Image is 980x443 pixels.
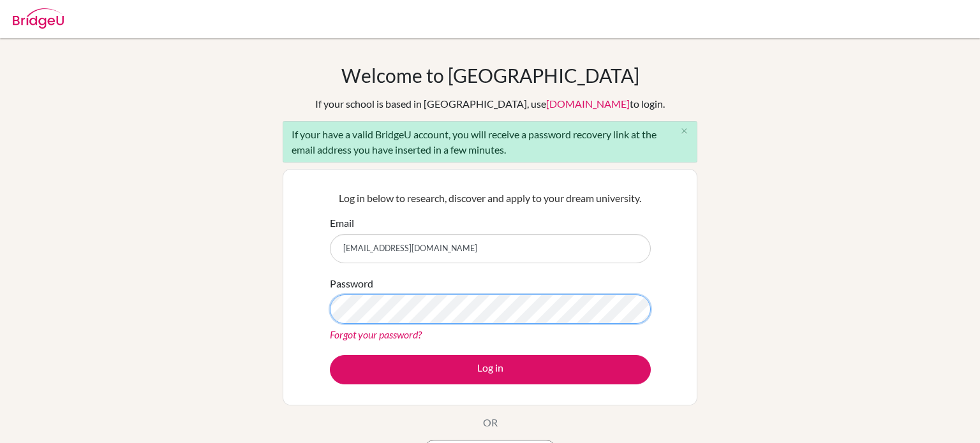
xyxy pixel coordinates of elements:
[483,415,498,430] p: OR
[330,215,354,231] label: Email
[330,355,651,384] button: Log in
[679,126,689,136] i: close
[341,64,639,87] h1: Welcome to [GEOGRAPHIC_DATA]
[330,276,373,291] label: Password
[671,122,697,141] button: Close
[330,328,422,340] a: Forgot your password?
[546,98,630,110] a: [DOMAIN_NAME]
[315,96,665,112] div: If your school is based in [GEOGRAPHIC_DATA], use to login.
[13,8,64,29] img: Bridge-U
[330,191,651,206] p: Log in below to research, discover and apply to your dream university.
[283,121,697,163] div: If your have a valid BridgeU account, you will receive a password recovery link at the email addr...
